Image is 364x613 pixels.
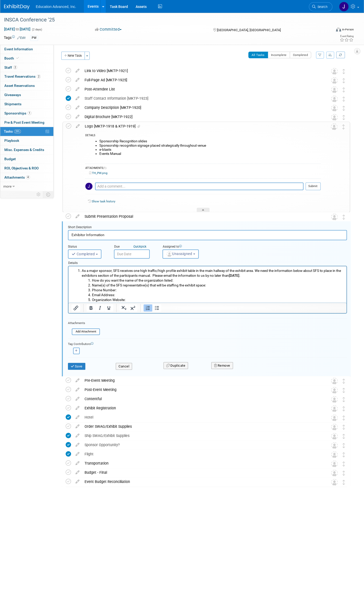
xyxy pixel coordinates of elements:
[4,129,21,133] span: Tasks
[268,52,290,58] button: Incomplete
[340,35,354,38] div: Event Rating
[342,28,354,31] div: In-Person
[68,259,347,266] div: Details
[99,152,321,156] li: Events Manual
[43,191,54,198] td: Toggle Event Tabs
[343,115,345,120] i: Move task
[61,52,85,60] button: New Task
[82,76,321,84] div: Full-Page Ad [MKTP-1925]
[0,63,53,72] a: Staff2
[68,321,100,325] div: Attachments
[2,15,324,25] div: INSCA Conference '25
[82,94,321,103] div: Staff Contact Information [MKTP-1923]
[114,245,155,249] div: Due
[331,123,337,130] img: Unassigned
[73,378,82,383] a: edit
[34,191,43,198] td: Personalize Event Tab Strip
[336,52,345,58] a: Refresh
[30,35,38,41] div: PW
[4,65,17,70] span: Staff
[72,252,95,256] span: Completed
[4,27,31,31] span: [DATE] [DATE]
[248,52,268,58] button: All Tasks
[82,459,321,468] div: Transportation
[343,87,345,92] i: Move task
[73,433,82,438] a: edit
[4,84,35,88] span: Asset Reservations
[331,378,338,384] img: Unassigned
[16,57,19,60] i: Booth reservation complete
[28,111,31,115] span: 1
[316,5,327,9] span: Search
[343,215,345,219] i: Move task
[309,2,332,11] a: Search
[331,414,338,421] img: Unassigned
[73,470,82,475] a: edit
[82,468,321,477] div: Budget - Final
[73,415,82,420] a: edit
[343,471,345,476] i: Move task
[343,397,345,402] i: Move task
[336,27,341,31] img: Format-Inperson.png
[68,266,346,303] iframe: Rich Text Area
[82,477,321,486] div: Event Budget Reconciliation
[36,5,76,9] span: Education Advanced, Inc.
[82,441,321,449] div: Sponsor Opportunity?
[82,422,321,431] div: Order SWAG/Exhibit Supplies
[72,304,80,311] button: Insert/edit link
[4,166,39,170] span: ROI, Objectives & ROO
[163,362,188,369] button: Duplicate
[99,148,321,152] li: e-blasts
[306,182,321,190] button: Submit
[116,363,132,370] button: Cancel
[343,69,345,74] i: Move task
[103,167,106,169] span: (1)
[331,396,338,403] img: Unassigned
[0,100,53,109] a: Shipments
[82,404,321,412] div: Exhibit Registration
[0,72,53,81] a: Travel Reservations2
[0,90,53,99] a: Giveaways
[211,362,233,369] button: Remove
[15,27,20,31] span: to
[343,406,345,411] i: Move task
[73,406,82,410] a: edit
[0,136,53,145] a: Playbook
[31,28,42,31] span: (2 days)
[73,96,82,101] a: edit
[73,68,82,73] a: edit
[343,434,345,439] i: Move task
[73,443,82,447] a: edit
[331,460,338,467] img: Unassigned
[4,102,21,106] span: Shipments
[343,425,345,430] i: Move task
[120,304,128,311] button: Subscript
[133,245,141,248] i: Quick
[144,304,152,311] button: Numbered list
[85,134,321,138] div: DETAILS
[331,451,338,458] img: Unassigned
[68,249,101,259] button: Completed
[302,27,354,34] div: Event Format
[0,81,53,90] a: Asset Reservations
[85,166,321,171] div: ATTACHMENTS
[0,164,53,173] a: ROI, Objectives & ROO
[331,387,338,394] img: Unassigned
[17,36,26,40] a: Edit
[343,388,345,393] i: Move task
[85,183,92,190] img: Jennifer Knipp
[4,4,30,9] img: ExhibitDay
[0,54,53,63] a: Booth
[114,249,150,259] input: Due Date
[0,145,53,154] a: Misc. Expenses & Credits
[26,175,30,179] span: 4
[132,245,147,249] a: Quickpick
[73,461,82,466] a: edit
[68,230,347,240] input: Name of task or a short description
[82,431,321,440] div: Ship SWAG/Exhibit Supplies
[331,96,338,102] img: Unassigned
[73,397,82,401] a: edit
